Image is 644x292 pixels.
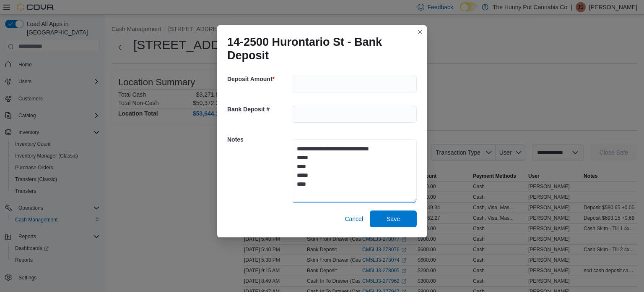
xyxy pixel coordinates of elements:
button: Cancel [341,210,366,227]
h5: Bank Deposit # [227,101,290,118]
h5: Deposit Amount [227,71,290,87]
span: Cancel [345,215,363,223]
h5: Notes [227,131,290,148]
span: Save [387,215,400,223]
button: Save [370,210,417,227]
h1: 14-2500 Hurontario St - Bank Deposit [227,35,410,62]
button: Closes this modal window [415,27,425,37]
